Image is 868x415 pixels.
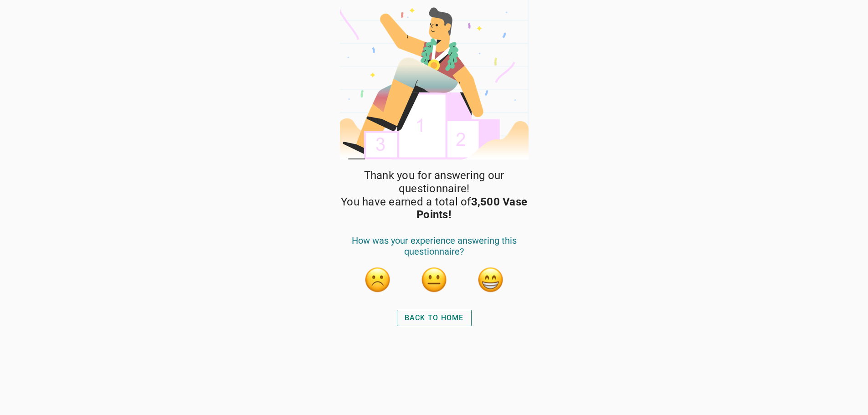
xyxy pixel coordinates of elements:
font: How was your experience answering this questionnaire? [352,235,517,257]
font: Back to Home [405,313,464,322]
button: Back to Home [397,310,472,326]
font: 3,500 Vase Points! [416,195,527,221]
font: Thank you for answering our questionnaire! [364,169,504,195]
font: You have earned a total of [341,195,471,208]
